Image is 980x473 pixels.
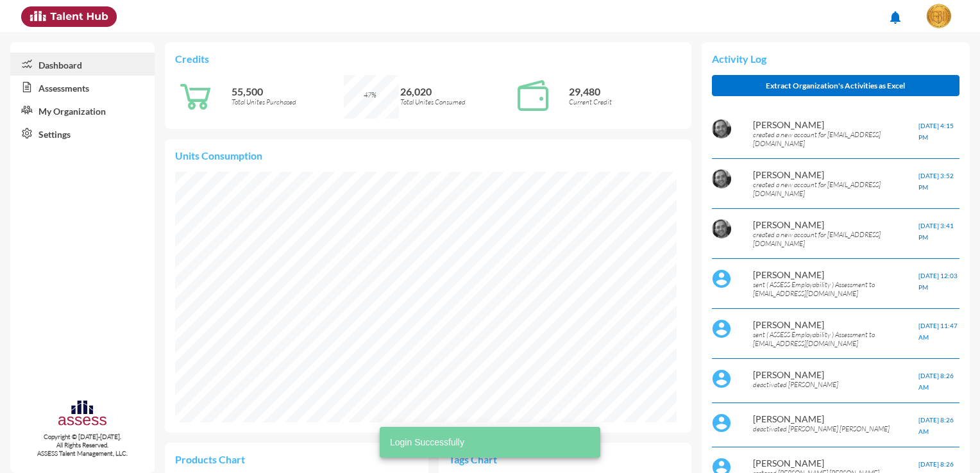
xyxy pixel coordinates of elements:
p: Copyright © [DATE]-[DATE]. All Rights Reserved. ASSESS Talent Management, LLC. [10,433,155,458]
span: [DATE] 3:52 PM [918,172,954,191]
p: created a new account for [EMAIL_ADDRESS][DOMAIN_NAME] [753,180,918,198]
a: Settings [10,122,155,145]
p: [PERSON_NAME] [753,369,918,380]
span: 47% [364,90,376,99]
img: default%20profile%20image.svg [712,319,731,338]
span: [DATE] 4:15 PM [918,122,954,141]
p: [PERSON_NAME] [753,319,918,330]
a: Dashboard [10,53,155,76]
p: Units Consumption [175,149,680,162]
span: [DATE] 11:47 AM [918,322,958,341]
img: AOh14GigaHH8sHFAKTalDol_Rto9g2wtRCd5DeEZ-VfX2Q [712,119,731,138]
p: 55,500 [232,85,344,97]
span: [DATE] 3:41 PM [918,222,954,241]
p: Products Chart [175,453,296,465]
img: assesscompany-logo.png [57,399,108,430]
p: deactivated [PERSON_NAME] [753,380,918,389]
span: Login Successfully [390,436,464,449]
p: Current Credit [569,97,681,106]
p: [PERSON_NAME] [753,169,918,180]
mat-icon: notifications [888,10,903,25]
p: created a new account for [EMAIL_ADDRESS][DOMAIN_NAME] [753,130,918,148]
p: [PERSON_NAME] [753,219,918,230]
p: Credits [175,53,680,65]
img: default%20profile%20image.svg [712,413,731,433]
p: 26,020 [400,85,512,97]
span: [DATE] 12:03 PM [918,272,958,291]
button: Extract Organization's Activities as Excel [712,75,959,96]
span: [DATE] 8:26 AM [918,372,954,391]
p: [PERSON_NAME] [753,413,918,424]
p: [PERSON_NAME] [753,119,918,130]
img: AOh14GigaHH8sHFAKTalDol_Rto9g2wtRCd5DeEZ-VfX2Q [712,169,731,188]
img: AOh14GigaHH8sHFAKTalDol_Rto9g2wtRCd5DeEZ-VfX2Q [712,219,731,238]
p: deactivated [PERSON_NAME] [PERSON_NAME] [753,424,918,433]
p: 29,480 [569,85,681,97]
p: Total Unites Purchased [232,97,344,106]
p: [PERSON_NAME] [753,458,918,469]
p: Total Unites Consumed [400,97,512,106]
p: sent ( ASSESS Employability ) Assessment to [EMAIL_ADDRESS][DOMAIN_NAME] [753,280,918,298]
p: Activity Log [712,53,959,65]
span: [DATE] 8:26 AM [918,416,954,435]
a: Assessments [10,76,155,99]
p: sent ( ASSESS Employability ) Assessment to [EMAIL_ADDRESS][DOMAIN_NAME] [753,330,918,348]
a: My Organization [10,99,155,122]
p: [PERSON_NAME] [753,269,918,280]
p: created a new account for [EMAIL_ADDRESS][DOMAIN_NAME] [753,230,918,248]
img: default%20profile%20image.svg [712,369,731,388]
img: default%20profile%20image.svg [712,269,731,288]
